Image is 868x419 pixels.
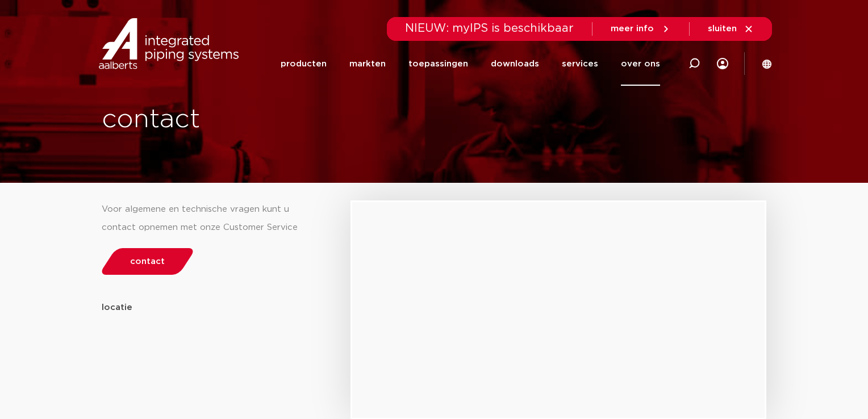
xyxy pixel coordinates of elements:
a: markten [349,42,386,86]
a: contact [99,248,197,275]
a: meer info [611,24,671,34]
h1: contact [102,102,475,138]
strong: locatie [102,303,132,312]
span: sluiten [708,24,737,33]
nav: Menu [281,42,660,86]
a: services [562,42,598,86]
span: contact [130,257,165,266]
div: Voor algemene en technische vragen kunt u contact opnemen met onze Customer Service [102,200,316,237]
a: over ons [621,42,660,86]
div: my IPS [717,41,728,86]
span: meer info [611,24,654,33]
a: producten [281,42,327,86]
a: toepassingen [408,42,468,86]
a: downloads [491,42,539,86]
a: sluiten [708,24,754,34]
span: NIEUW: myIPS is beschikbaar [405,23,574,34]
